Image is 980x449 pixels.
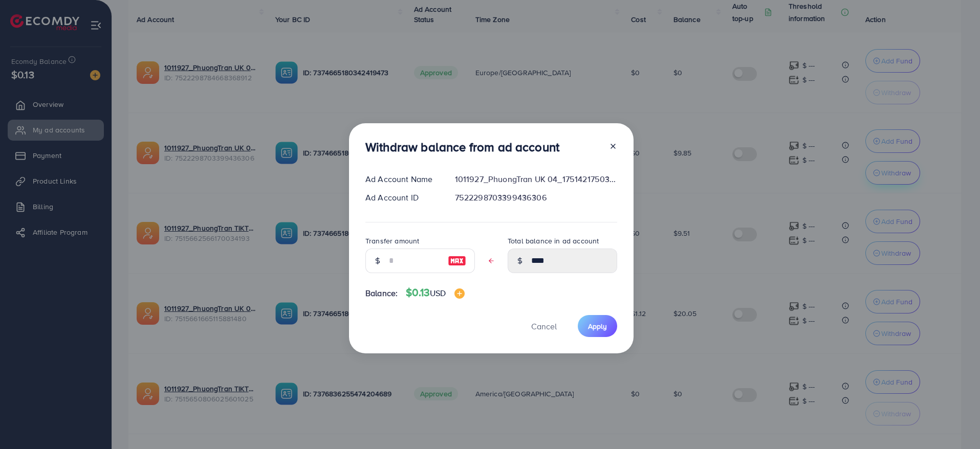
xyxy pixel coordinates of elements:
button: Cancel [518,315,570,337]
button: Apply [578,315,617,337]
span: USD [430,287,446,299]
img: image [448,255,466,267]
label: Transfer amount [365,236,419,246]
div: Ad Account Name [357,173,447,185]
div: Ad Account ID [357,192,447,204]
span: Cancel [531,321,557,332]
h3: Withdraw balance from ad account [365,140,559,154]
span: Apply [588,321,607,331]
div: 1011927_PhuongTran UK 04_1751421750373 [447,173,625,185]
h4: $0.13 [406,286,464,299]
label: Total balance in ad account [508,236,599,246]
iframe: Chat [937,403,972,441]
img: image [454,288,465,299]
div: 7522298703399436306 [447,192,625,204]
span: Balance: [365,287,398,299]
